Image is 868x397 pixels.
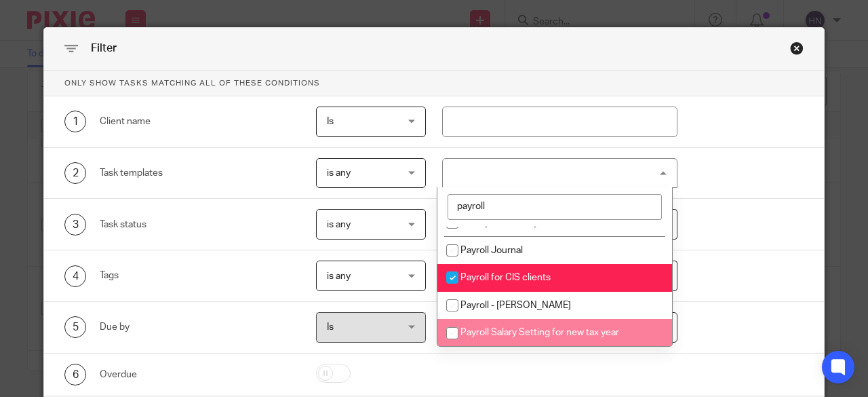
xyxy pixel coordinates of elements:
[100,218,300,231] div: Task status
[448,194,662,220] input: Search options...
[100,368,300,381] div: Overdue
[327,322,334,332] span: Is
[64,265,86,287] div: 4
[327,168,351,178] span: is any
[327,220,351,229] span: is any
[460,273,551,282] span: Payroll for CIS clients
[44,71,824,96] p: Only show tasks matching all of these conditions
[327,117,334,126] span: Is
[460,246,523,255] span: Payroll Journal
[100,115,300,128] div: Client name
[327,271,351,281] span: is any
[91,43,117,54] span: Filter
[64,111,86,132] div: 1
[460,301,571,310] span: Payroll - [PERSON_NAME]
[460,328,619,337] span: Payroll Salary Setting for new tax year
[100,166,300,180] div: Task templates
[64,364,86,385] div: 6
[100,269,300,282] div: Tags
[100,320,300,334] div: Due by
[64,162,86,184] div: 2
[64,316,86,338] div: 5
[790,41,804,55] div: Close this dialog window
[64,214,86,235] div: 3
